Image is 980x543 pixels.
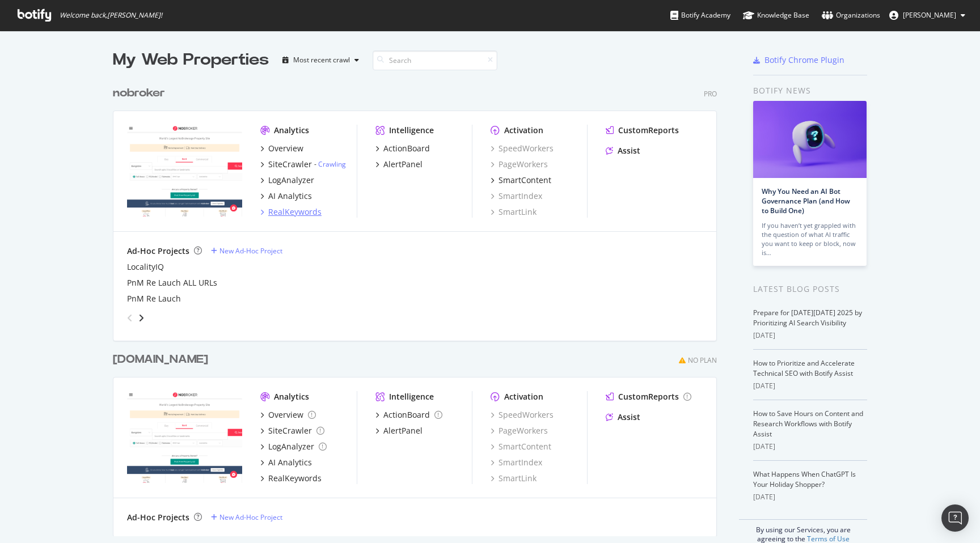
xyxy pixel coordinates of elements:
div: Assist [618,412,640,423]
div: No Plan [688,355,717,365]
a: SpeedWorkers [491,143,554,154]
a: New Ad-Hoc Project [211,512,282,522]
a: SmartContent [491,175,551,186]
a: RealKeywords [260,473,322,484]
div: Analytics [274,125,309,136]
a: SmartLink [491,473,537,484]
div: SiteCrawler [268,425,312,436]
div: AlertPanel [383,159,423,170]
a: PageWorkers [491,159,548,170]
div: Open Intercom Messenger [941,504,969,532]
input: Search [373,50,497,70]
a: AlertPanel [375,425,423,436]
a: AI Analytics [260,457,312,468]
div: RealKeywords [268,473,322,484]
div: Intelligence [389,391,434,402]
span: Bharat Lohakare [903,10,956,20]
a: SiteCrawler [260,425,324,436]
a: SmartContent [491,441,551,452]
div: Botify Chrome Plugin [764,54,844,66]
a: How to Prioritize and Accelerate Technical SEO with Botify Assist [753,358,855,378]
div: Latest Blog Posts [753,283,867,295]
div: AI Analytics [268,190,312,202]
a: LogAnalyzer [260,441,327,452]
div: Most recent crawl [293,57,350,63]
div: New Ad-Hoc Project [219,512,282,522]
a: LocalityIQ [127,261,164,273]
div: LogAnalyzer [268,441,314,452]
a: ActionBoard [375,143,430,154]
div: [DATE] [753,492,867,502]
a: CustomReports [606,391,691,402]
div: RealKeywords [268,206,322,218]
div: grid [113,71,726,536]
div: [DATE] [753,330,867,341]
a: Crawling [318,159,346,169]
div: SmartContent [499,175,551,186]
a: What Happens When ChatGPT Is Your Holiday Shopper? [753,469,856,489]
div: [DOMAIN_NAME] [113,351,208,368]
a: AlertPanel [375,159,423,170]
div: Ad-Hoc Projects [127,245,189,257]
a: nobroker [113,85,170,101]
div: Assist [618,145,640,156]
span: Welcome back, [PERSON_NAME] ! [60,11,162,20]
div: Botify news [753,84,867,97]
a: Overview [260,409,316,421]
img: nobroker.com [127,125,242,217]
a: AI Analytics [260,190,312,202]
a: PageWorkers [491,425,548,436]
div: If you haven’t yet grappled with the question of what AI traffic you want to keep or block, now is… [762,221,858,257]
a: PnM Re Lauch ALL URLs [127,277,217,289]
div: [DATE] [753,381,867,391]
div: AI Analytics [268,457,312,468]
div: SiteCrawler [268,159,312,170]
a: SiteCrawler- Crawling [260,159,346,170]
div: CustomReports [618,125,679,136]
img: nobrokersecondary.com [127,391,242,483]
div: Intelligence [389,125,434,136]
a: SmartIndex [491,190,542,202]
div: Overview [268,409,303,421]
img: Why You Need an AI Bot Governance Plan (and How to Build One) [753,101,867,178]
a: Prepare for [DATE][DATE] 2025 by Prioritizing AI Search Visibility [753,308,862,328]
div: Activation [504,391,543,402]
div: - [314,159,346,169]
a: SpeedWorkers [491,409,554,421]
a: Botify Chrome Plugin [753,54,844,66]
a: [DOMAIN_NAME] [113,351,213,368]
div: Overview [268,143,303,154]
div: CustomReports [618,391,679,402]
a: Assist [606,412,640,423]
div: [DATE] [753,442,867,452]
div: ActionBoard [383,409,430,421]
div: AlertPanel [383,425,423,436]
button: [PERSON_NAME] [880,6,974,24]
a: SmartLink [491,206,537,218]
a: PnM Re Lauch [127,293,181,304]
a: Overview [260,143,303,154]
div: Pro [704,89,717,99]
div: LogAnalyzer [268,175,314,186]
div: Organizations [822,10,880,21]
div: ActionBoard [383,143,430,154]
div: Botify Academy [670,10,730,21]
a: How to Save Hours on Content and Research Workflows with Botify Assist [753,409,863,439]
a: CustomReports [606,125,679,136]
div: Analytics [274,391,309,402]
a: New Ad-Hoc Project [211,246,282,256]
a: LogAnalyzer [260,175,314,186]
div: angle-left [122,309,137,327]
div: New Ad-Hoc Project [219,246,282,256]
div: Knowledge Base [743,10,809,21]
